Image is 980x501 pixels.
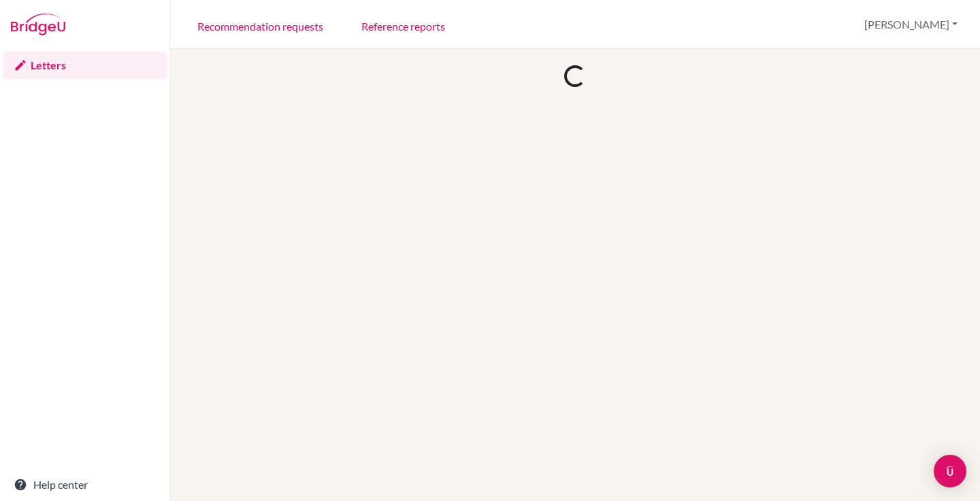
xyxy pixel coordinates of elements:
[350,2,456,49] a: Reference reports
[563,64,587,88] div: Loading...
[186,2,334,49] a: Recommendation requests
[11,14,65,35] img: Bridge-U
[858,12,964,37] button: [PERSON_NAME]
[3,52,167,79] a: Letters
[934,455,966,487] div: Open Intercom Messenger
[3,471,167,498] a: Help center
